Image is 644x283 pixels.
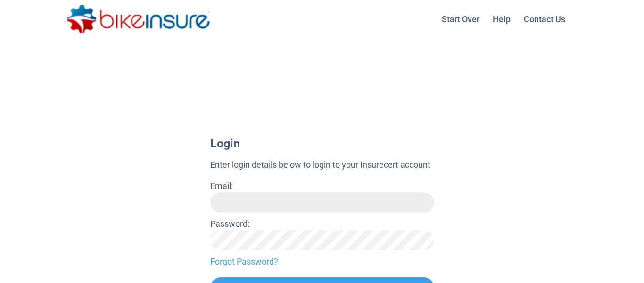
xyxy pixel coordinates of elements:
[210,255,434,268] a: Forgot Password?
[210,219,249,229] label: Password:
[210,158,434,171] p: Enter login details below to login to your Insurecert account
[436,7,485,31] a: Start Over
[210,181,233,191] label: Email:
[67,5,210,33] img: bikeinsure logo
[518,7,571,31] a: Contact Us
[210,137,434,150] h1: Login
